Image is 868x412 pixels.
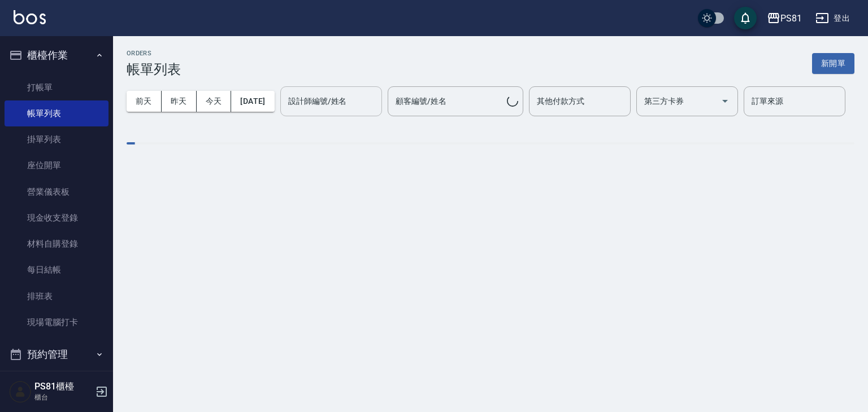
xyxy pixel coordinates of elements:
button: save [734,7,757,29]
button: 櫃檯作業 [5,41,108,70]
button: Open [716,92,734,110]
button: [DATE] [231,91,274,112]
button: 今天 [197,91,232,112]
img: Logo [14,10,46,24]
div: PS81 [780,11,802,25]
a: 掛單列表 [5,126,108,152]
a: 新開單 [812,58,854,68]
button: PS81 [762,7,806,30]
a: 材料自購登錄 [5,231,108,257]
a: 現金收支登錄 [5,205,108,231]
h2: ORDERS [127,50,181,57]
h5: PS81櫃檯 [34,381,92,392]
button: 昨天 [162,91,197,112]
a: 排班表 [5,283,108,309]
button: 前天 [127,91,162,112]
img: Person [9,380,32,403]
a: 現場電腦打卡 [5,309,108,335]
h3: 帳單列表 [127,62,181,77]
a: 座位開單 [5,152,108,178]
a: 帳單列表 [5,100,108,126]
a: 打帳單 [5,74,108,100]
button: 登出 [811,8,854,29]
button: 新開單 [812,53,854,74]
button: 報表及分析 [5,369,108,398]
a: 營業儀表板 [5,179,108,205]
p: 櫃台 [34,392,92,402]
button: 預約管理 [5,340,108,369]
a: 每日結帳 [5,257,108,283]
